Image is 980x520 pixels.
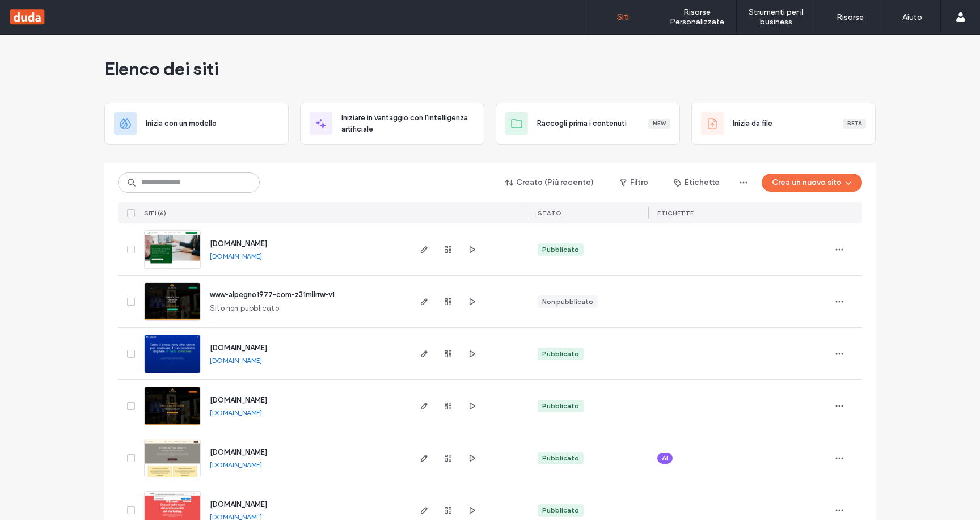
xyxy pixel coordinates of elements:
button: Crea un nuovo sito [762,174,862,192]
div: Pubblicato [542,453,579,463]
label: Aiuto [902,12,922,22]
div: Inizia con un modello [104,103,289,145]
div: Pubblicato [542,349,579,359]
div: New [648,119,670,129]
span: Raccogli prima i contenuti [537,118,627,129]
a: [DOMAIN_NAME] [210,239,267,248]
a: [DOMAIN_NAME] [210,408,262,417]
span: SITI (6) [144,209,166,217]
a: [DOMAIN_NAME] [210,356,262,365]
div: Iniziare in vantaggio con l'intelligenza artificiale [300,103,484,145]
label: Risorse [837,12,864,22]
span: Sito non pubblicato [210,303,279,314]
span: STATO [538,209,562,217]
div: Inizia da fileBeta [691,103,876,145]
div: Non pubblicato [542,297,593,307]
a: [DOMAIN_NAME] [210,460,262,469]
div: Raccogli prima i contenutiNew [496,103,680,145]
div: Pubblicato [542,401,579,411]
div: Pubblicato [542,505,579,515]
span: ETICHETTE [657,209,694,217]
a: [DOMAIN_NAME] [210,396,267,404]
a: [DOMAIN_NAME] [210,252,262,260]
a: www-alpegno1977-com-z31mllrrw-v1 [210,290,335,299]
label: Risorse Personalizzate [657,7,736,27]
label: Strumenti per il business [737,7,816,27]
a: [DOMAIN_NAME] [210,448,267,456]
span: Inizia da file [733,118,772,129]
span: Iniziare in vantaggio con l'intelligenza artificiale [341,112,475,135]
div: Pubblicato [542,244,579,255]
a: [DOMAIN_NAME] [210,500,267,509]
div: Beta [843,119,866,129]
span: Inizia con un modello [146,118,217,129]
button: Creato (Più recente) [496,174,604,192]
a: [DOMAIN_NAME] [210,344,267,352]
span: AI [662,453,668,463]
span: Elenco dei siti [104,57,218,80]
label: Siti [617,12,629,22]
button: Filtro [609,174,660,192]
button: Etichette [664,174,730,192]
